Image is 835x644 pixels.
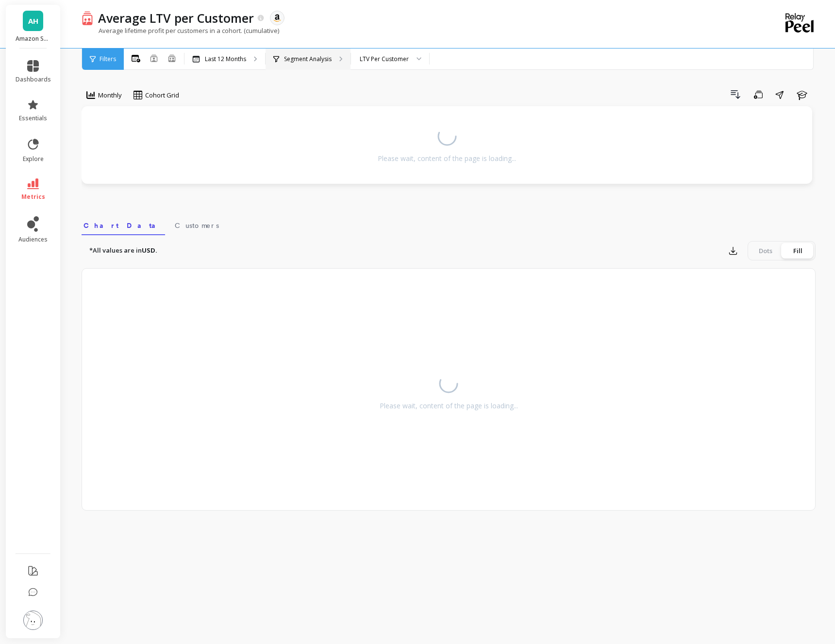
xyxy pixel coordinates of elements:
[83,221,163,230] span: Chart Data
[21,193,45,201] span: metrics
[175,221,219,230] span: Customers
[23,155,44,163] span: explore
[18,236,48,243] span: audiences
[23,611,43,630] img: profile picture
[360,54,409,64] div: LTV Per Customer
[89,246,157,256] p: *All values are in
[142,246,157,255] strong: USD.
[273,14,282,22] img: api.amazon.svg
[82,26,279,35] p: Average lifetime profit per customers in a cohort. (cumulative)
[750,243,782,258] div: Dots
[205,55,246,63] p: Last 12 Months
[82,213,816,235] nav: Tabs
[100,55,116,63] span: Filters
[98,10,254,26] p: Average LTV per Customer
[98,91,122,100] span: Monthly
[284,55,332,63] p: Segment Analysis
[145,91,179,100] span: Cohort Grid
[16,76,51,83] span: dashboards
[28,16,38,27] span: AH
[16,35,51,43] p: Amazon Seller: https://sellingpartnerapi-na.amazon.com
[380,401,518,411] div: Please wait, content of the page is loading...
[19,114,47,122] span: essentials
[782,243,814,258] div: Fill
[378,154,516,163] div: Please wait, content of the page is loading...
[82,11,93,25] img: header icon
